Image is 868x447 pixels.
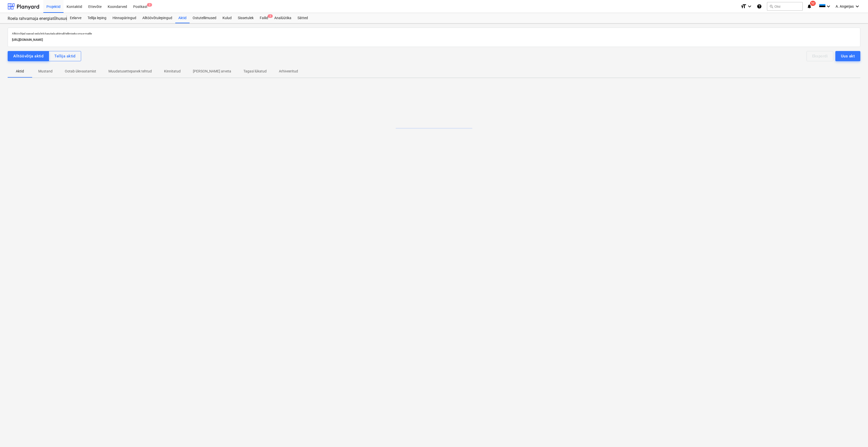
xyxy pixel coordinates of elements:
button: Otsi [767,2,803,11]
a: Sissetulek [235,13,257,23]
i: format_size [740,3,747,9]
a: Alltöövõtulepingud [139,13,175,23]
button: Uus akt [835,51,860,61]
p: [PERSON_NAME] arveta [193,69,231,74]
i: notifications [807,3,812,9]
p: Arhiveeritud [279,69,298,74]
i: keyboard_arrow_down [854,3,860,9]
p: Alltöövõtjad saavad seda linki kasutada aktimalli tellimiseks oma e-mailile [12,32,856,35]
a: Sätted [294,13,311,23]
a: Aktid [175,13,190,23]
button: Tellija aktid [49,51,81,61]
div: Tellija aktid [54,53,76,59]
div: Failid [257,13,271,23]
a: Ostutellimused [190,13,219,23]
p: [URL][DOMAIN_NAME] [12,37,856,43]
button: Alltöövõtja aktid [8,51,49,61]
div: Roela rahvamaja energiatõhususe ehitustööd [ROELA] [8,16,61,21]
i: Abikeskus [757,3,762,9]
div: Alltöövõtja aktid [13,53,43,59]
a: Eelarve [67,13,84,23]
a: Tellija leping [84,13,109,23]
a: Hinnapäringud [109,13,139,23]
p: Mustand [38,69,53,74]
p: Muudatusettepanek tehtud [108,69,152,74]
i: keyboard_arrow_down [825,3,832,9]
span: search [769,4,773,8]
span: 2 [268,14,273,18]
p: Kinnitatud [164,69,181,74]
a: Kulud [219,13,235,23]
a: Failid2 [257,13,271,23]
p: Ootab ülevaatamist [65,69,96,74]
span: 52 [810,1,816,6]
div: Uus akt [841,53,855,59]
p: Aktid [14,69,26,74]
i: keyboard_arrow_down [747,3,753,9]
span: 2 [147,3,152,7]
span: A. Angerjas [836,4,854,8]
a: Analüütika [271,13,294,23]
p: Tagasi lükatud [243,69,267,74]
